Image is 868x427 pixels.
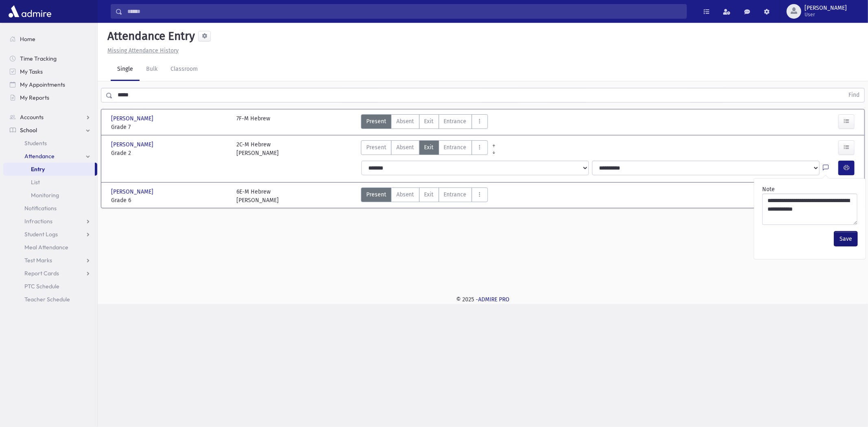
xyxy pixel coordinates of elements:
a: Missing Attendance History [104,47,179,54]
a: Meal Attendance [3,241,97,254]
span: [PERSON_NAME] [111,114,155,123]
a: Test Marks [3,254,97,267]
span: My Reports [20,94,49,101]
span: [PERSON_NAME] [111,187,155,196]
span: Grade 6 [111,196,228,205]
span: Students [24,139,47,147]
a: My Tasks [3,65,97,78]
span: Exit [424,190,434,199]
a: Classroom [164,58,204,81]
a: Single [111,58,140,81]
a: School [3,124,97,137]
a: Home [3,33,97,46]
img: AdmirePro [7,3,53,20]
a: Entry [3,163,95,176]
span: Entrance [444,117,467,126]
div: AttTypes [361,187,488,205]
span: Absent [396,117,414,126]
span: Report Cards [24,270,59,277]
div: 2C-M Hebrew [PERSON_NAME] [236,140,279,157]
button: Find [844,88,864,102]
span: Teacher Schedule [24,296,70,303]
div: 6E-M Hebrew [PERSON_NAME] [236,187,279,205]
a: Monitoring [3,189,97,202]
span: Time Tracking [20,55,57,62]
span: Present [366,190,386,199]
span: Absent [396,143,414,152]
span: Monitoring [31,192,59,199]
a: Bulk [140,58,164,81]
span: Entry [31,166,45,173]
span: Present [366,117,386,126]
a: ADMIRE PRO [478,296,509,303]
span: Grade 2 [111,149,228,157]
a: Infractions [3,215,97,228]
a: Report Cards [3,267,97,280]
label: Note [762,185,775,194]
span: Grade 7 [111,123,228,131]
span: User [805,11,847,18]
div: AttTypes [361,114,488,131]
a: PTC Schedule [3,280,97,293]
span: Home [20,35,35,43]
a: My Reports [3,91,97,104]
a: My Appointments [3,78,97,91]
button: Save [834,231,857,246]
span: Attendance [24,152,55,160]
h5: Attendance Entry [104,29,195,43]
span: Notifications [24,205,57,212]
a: Time Tracking [3,52,97,65]
span: Student Logs [24,231,58,238]
span: Exit [424,143,434,152]
span: Entrance [444,190,467,199]
a: List [3,176,97,189]
span: Exit [424,117,434,126]
span: Present [366,143,386,152]
span: My Appointments [20,81,65,88]
div: © 2025 - [111,295,855,304]
u: Missing Attendance History [107,47,179,54]
span: List [31,179,40,186]
input: Search [122,4,687,19]
span: PTC Schedule [24,283,59,290]
span: Meal Attendance [24,244,68,251]
a: Notifications [3,202,97,215]
span: My Tasks [20,68,43,75]
div: 7F-M Hebrew [236,114,270,131]
span: Infractions [24,218,52,225]
span: [PERSON_NAME] [111,140,155,149]
div: AttTypes [361,140,488,157]
a: Attendance [3,150,97,163]
a: Accounts [3,111,97,124]
a: Students [3,137,97,150]
span: [PERSON_NAME] [805,5,847,11]
a: Student Logs [3,228,97,241]
span: Entrance [444,143,467,152]
span: Test Marks [24,257,52,264]
span: School [20,126,37,134]
a: Teacher Schedule [3,293,97,306]
span: Absent [396,190,414,199]
span: Accounts [20,113,44,121]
